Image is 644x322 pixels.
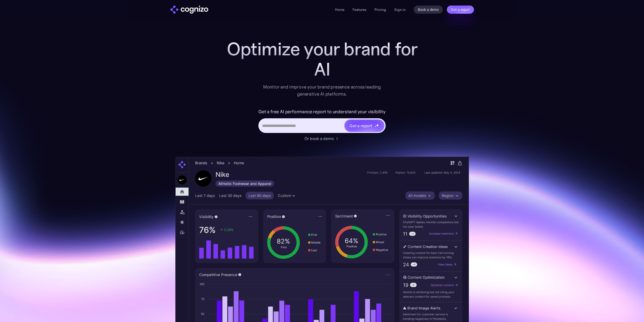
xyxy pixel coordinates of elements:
div: Get a report [349,123,372,129]
h1: Optimize your brand for [221,39,423,59]
img: star [375,126,376,127]
div: AI [221,59,423,79]
a: Pricing [375,7,386,12]
img: star [376,124,379,127]
label: Get a free AI performance report to understand your visibility [258,108,386,116]
img: star [375,124,375,125]
div: Monitor and improve your brand presence across leading generative AI platforms. [260,83,384,98]
a: Sign in [394,7,406,13]
a: Book a demo [414,6,443,14]
a: Home [335,7,344,12]
a: Get a reportstarstarstar [344,119,385,132]
a: Or book a demo [304,135,340,142]
img: cognizo logo [170,6,208,14]
a: Features [352,7,366,12]
div: Or book a demo [304,135,334,142]
a: Get a report [447,6,474,14]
